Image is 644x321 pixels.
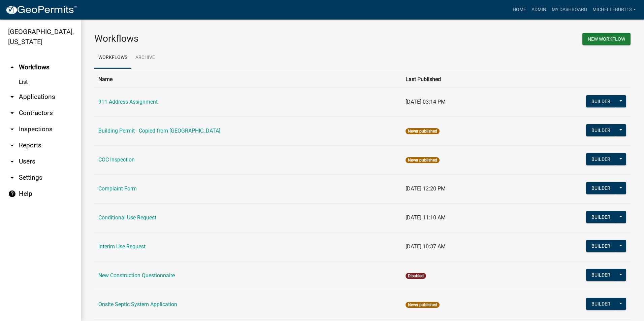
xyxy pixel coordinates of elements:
[586,182,616,194] button: Builder
[406,157,440,163] span: Never published
[98,243,146,250] a: Interim Use Request
[586,95,616,107] button: Builder
[98,128,220,134] a: Building Permit - Copied from [GEOGRAPHIC_DATA]
[529,3,549,16] a: Admin
[549,3,590,16] a: My Dashboard
[94,47,131,69] a: Workflows
[401,71,515,87] th: Last Published
[8,125,16,133] i: arrow_drop_down
[586,269,616,281] button: Builder
[8,93,16,101] i: arrow_drop_down
[98,214,156,221] a: Conditional Use Request
[586,240,616,252] button: Builder
[8,174,16,182] i: arrow_drop_down
[98,99,158,105] a: 911 Address Assignment
[94,71,401,87] th: Name
[510,3,529,16] a: Home
[98,301,177,308] a: Onsite Septic System Application
[98,185,137,192] a: Complaint Form
[8,141,16,149] i: arrow_drop_down
[8,157,16,166] i: arrow_drop_down
[586,211,616,223] button: Builder
[98,156,135,163] a: COC Inspection
[94,33,357,44] h3: Workflows
[131,47,159,69] a: Archive
[406,273,426,279] span: Disabled
[406,99,446,105] span: [DATE] 03:14 PM
[586,153,616,165] button: Builder
[406,302,440,308] span: Never published
[586,298,616,310] button: Builder
[406,128,440,134] span: Never published
[406,243,446,250] span: [DATE] 10:37 AM
[406,185,446,192] span: [DATE] 12:20 PM
[8,63,16,71] i: arrow_drop_up
[98,272,175,279] a: New Construction Questionnaire
[8,190,16,198] i: help
[8,109,16,117] i: arrow_drop_down
[586,124,616,136] button: Builder
[590,3,639,16] a: michelleburt13
[406,214,446,221] span: [DATE] 11:10 AM
[582,33,631,45] button: New Workflow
